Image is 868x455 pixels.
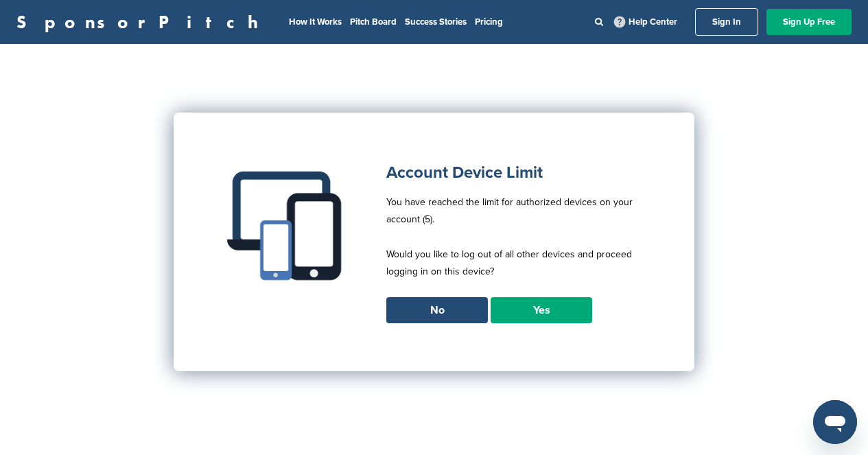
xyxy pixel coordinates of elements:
[16,13,267,31] a: SponsorPitch
[695,8,758,36] a: Sign In
[289,16,342,27] a: How It Works
[386,161,646,185] h1: Account Device Limit
[611,14,680,30] a: Help Center
[405,16,467,27] a: Success Stories
[350,16,397,27] a: Pitch Board
[491,297,592,323] a: Yes
[766,9,852,35] a: Sign Up Free
[222,161,352,291] img: Multiple devices
[475,16,503,27] a: Pricing
[386,297,488,323] a: No
[386,194,646,297] p: You have reached the limit for authorized devices on your account (5). Would you like to log out ...
[813,400,857,444] iframe: Button to launch messaging window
